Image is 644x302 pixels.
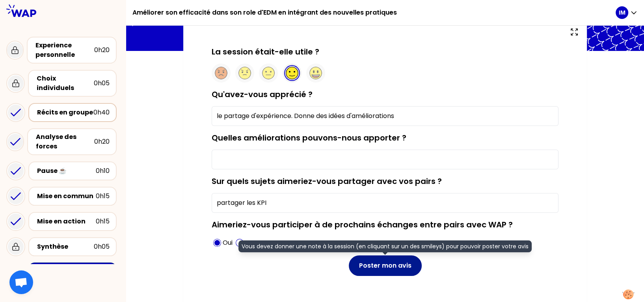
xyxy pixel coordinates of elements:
[37,191,96,201] div: Mise en commun
[94,137,110,146] div: 0h20
[37,108,93,117] div: Récits en groupe
[37,166,96,176] div: Pause ☕️
[212,176,442,187] label: Sur quels sujets aimeriez-vous partager avec vos pairs ?
[96,166,110,176] div: 0h10
[37,242,94,251] div: Synthèse
[212,89,313,100] label: Qu'avez-vous apprécié ?
[212,46,319,57] label: La session était-elle utile ?
[94,242,110,251] div: 0h05
[238,240,532,252] span: Vous devez donner une note à la session (en cliquant sur un des smileys) pour pouvoir poster votr...
[93,108,110,117] div: 0h40
[619,9,625,17] p: IM
[349,255,422,276] button: Poster mon avis
[35,41,94,60] div: Experience personnelle
[96,217,110,226] div: 0h15
[212,219,513,230] label: Aimeriez-vous participer à de prochains échanges entre pairs avec WAP ?
[94,45,110,55] div: 0h20
[37,74,94,93] div: Choix individuels
[9,270,33,294] div: Ouvrir le chat
[37,217,96,226] div: Mise en action
[616,6,638,19] button: IM
[96,191,110,201] div: 0h15
[223,238,233,248] p: Oui
[94,79,110,88] div: 0h05
[36,132,94,151] div: Analyse des forces
[212,132,406,143] label: Quelles améliorations pouvons-nous apporter ?
[245,238,257,248] p: Non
